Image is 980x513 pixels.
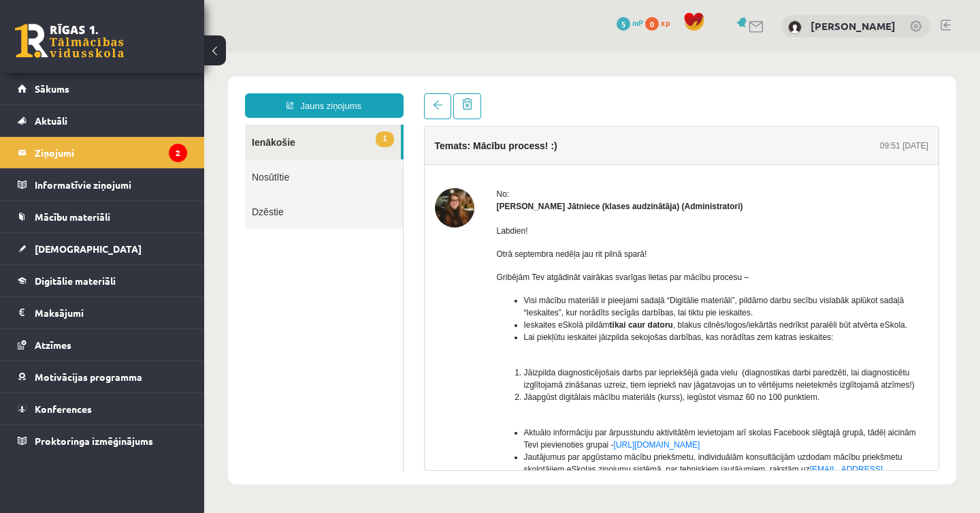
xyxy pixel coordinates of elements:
[35,435,153,447] span: Proktoringa izmēģinājums
[18,169,187,200] a: Informatīvie ziņojumi
[320,280,630,290] span: Lai piekļūtu ieskaitei jāizpilda sekojošas darbības, kas norādītas zem katras ieskaites:
[35,275,116,287] span: Digitālie materiāli
[617,17,643,28] a: 5 mP
[35,169,187,200] legend: Informatīvie ziņojumi
[632,17,643,28] span: mP
[293,149,539,159] strong: [PERSON_NAME] Jātniece (klases audzinātāja) (Administratori)
[293,136,725,148] div: No:
[18,329,187,360] a: Atzīmes
[293,174,324,183] span: Labdien!
[18,297,187,328] a: Maksājumi
[231,88,353,99] h4: Temats: Mācību process! :)
[18,393,187,424] a: Konferences
[171,79,189,95] span: 1
[231,136,270,175] img: Anda Laine Jātniece (klases audzinātāja)
[410,388,496,397] a: [URL][DOMAIN_NAME]
[18,201,187,232] a: Mācību materiāli
[35,403,92,415] span: Konferences
[41,107,199,142] a: Nosūtītie
[320,400,698,434] span: Jautājumus par apgūstamo mācību priekšmetu, individuālām konsultācijām uzdodam mācību priekšmetu ...
[645,17,676,28] a: 0 xp
[18,233,187,264] a: [DEMOGRAPHIC_DATA]
[41,41,199,65] a: Jauns ziņojums
[169,144,187,162] i: 2
[406,268,469,277] b: tikai caur datoru
[788,20,802,34] img: Agneta Alpa
[35,339,71,351] span: Atzīmes
[676,87,724,99] div: 09:51 [DATE]
[35,243,142,255] span: [DEMOGRAPHIC_DATA]
[41,72,197,107] a: 1Ienākošie
[35,137,187,168] legend: Ziņojumi
[293,197,443,206] span: Otrā septembra nedēļa jau rit pilnā sparā!
[18,361,187,392] a: Motivācijas programma
[41,142,199,176] a: Dzēstie
[320,268,704,277] span: Ieskaites eSkolā pildām , blakus cilnēs/logos/iekārtās nedrīkst paralēli būt atvērta eSkola.
[18,265,187,296] a: Digitālie materiāli
[18,137,187,168] a: Ziņojumi2
[18,105,187,136] a: Aktuāli
[35,297,187,328] legend: Maksājumi
[35,371,142,383] span: Motivācijas programma
[18,425,187,456] a: Proktoringa izmēģinājums
[320,315,710,337] span: Jāizpilda diagnosticējošais darbs par iepriekšējā gada vielu (diagnostikas darbi paredzēti, lai d...
[293,220,545,230] span: Gribējām Tev atgādināt vairākas svarīgas lietas par mācību procesu –
[18,73,187,104] a: Sākums
[35,82,69,95] span: Sākums
[645,17,659,31] span: 0
[811,19,896,33] a: [PERSON_NAME]
[15,24,124,58] a: Rīgas 1. Tālmācības vidusskola
[320,375,712,397] span: Aktuālo informāciju par ārpusstundu aktivitātēm ievietojam arī skolas Facebook slēgtajā grupā, tā...
[35,211,110,223] span: Mācību materiāli
[35,114,67,127] span: Aktuāli
[661,17,670,28] span: xp
[617,17,630,31] span: 5
[320,243,700,265] span: Visi mācību materiāli ir pieejami sadaļā “Digitālie materiāli”, pildāmo darbu secību vislabāk apl...
[320,340,616,349] span: Jāapgūst digitālais mācību materiāls (kurss), iegūstot vismaz 60 no 100 punktiem.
